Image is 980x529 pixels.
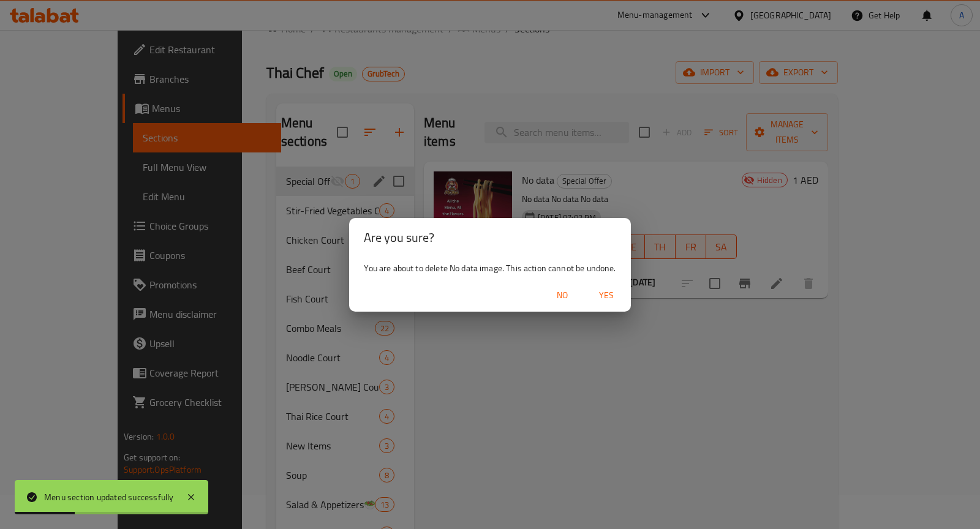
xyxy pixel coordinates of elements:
span: No [548,288,577,303]
div: Menu section updated successfully [44,490,174,504]
h2: Are you sure? [364,228,616,247]
button: No [543,284,582,307]
button: Yes [587,284,626,307]
div: You are about to delete No data image. This action cannot be undone. [349,257,630,279]
span: Yes [592,288,621,303]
